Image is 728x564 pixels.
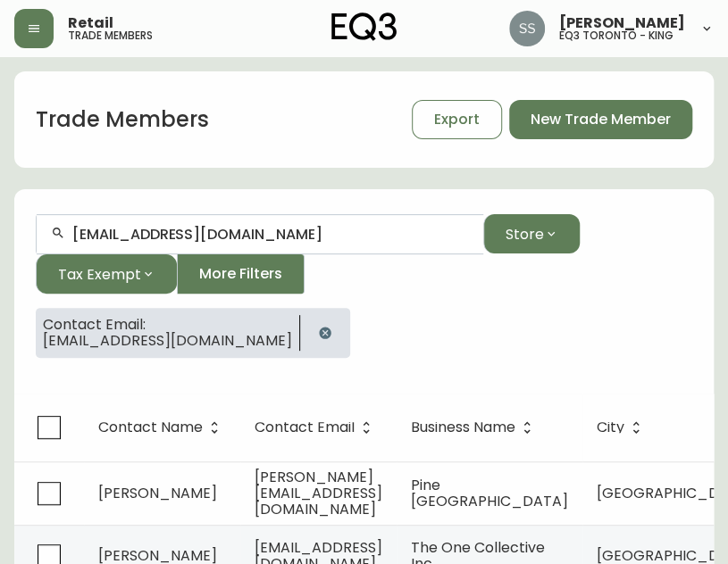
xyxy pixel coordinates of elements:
[559,16,685,30] span: [PERSON_NAME]
[597,419,648,435] span: City
[411,422,515,433] span: Business Name
[98,422,203,433] span: Contact Name
[68,30,153,41] h5: trade members
[58,263,141,286] span: Tax Exempt
[411,475,568,511] span: Pine [GEOGRAPHIC_DATA]
[509,100,692,139] button: New Trade Member
[434,110,480,129] span: Export
[331,12,397,41] img: logo
[559,30,674,41] h5: eq3 toronto - king
[412,100,502,139] button: Export
[531,110,671,129] span: New Trade Member
[43,317,292,333] span: Contact Email:
[177,254,305,294] button: More Filters
[43,333,292,349] span: [EMAIL_ADDRESS][DOMAIN_NAME]
[68,16,113,30] span: Retail
[98,419,226,435] span: Contact Name
[72,226,469,243] input: Search
[36,104,209,135] h1: Trade Members
[411,419,539,435] span: Business Name
[255,422,355,433] span: Contact Email
[597,422,624,433] span: City
[255,467,382,519] span: [PERSON_NAME][EMAIL_ADDRESS][DOMAIN_NAME]
[199,264,282,284] span: More Filters
[36,254,177,294] button: Tax Exempt
[483,214,580,253] button: Store
[509,11,545,46] img: f1b6f2cda6f3b51f95337c5892ce6799
[506,223,544,245] span: Store
[255,419,378,435] span: Contact Email
[98,483,217,503] span: [PERSON_NAME]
